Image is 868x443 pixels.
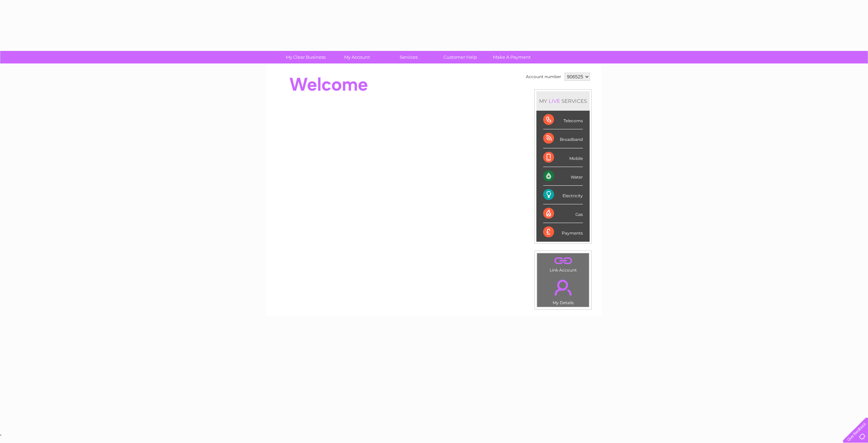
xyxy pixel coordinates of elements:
div: Payments [543,223,583,241]
a: Make A Payment [484,51,540,63]
a: Services [381,51,437,63]
div: Telecoms [543,111,583,129]
a: . [539,255,587,267]
div: Electricity [543,186,583,204]
div: Broadband [543,129,583,148]
td: Account number [524,71,563,82]
a: . [539,276,587,299]
a: My Clear Business [278,51,334,63]
td: My Details [537,274,589,307]
a: My Account [329,51,385,63]
div: LIVE [547,98,561,104]
div: MY SERVICES [536,91,590,111]
td: Link Account [537,253,589,274]
div: Gas [543,204,583,223]
div: Mobile [543,148,583,167]
a: Customer Help [432,51,488,63]
div: Water [543,167,583,186]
